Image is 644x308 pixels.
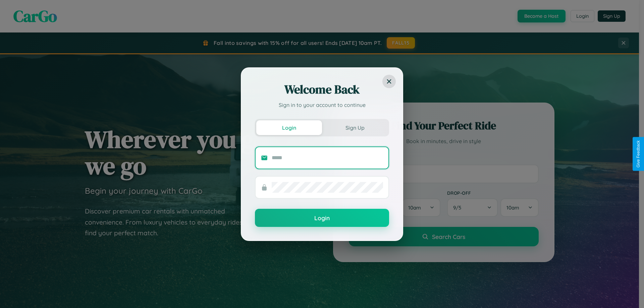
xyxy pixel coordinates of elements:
[256,120,322,135] button: Login
[255,101,389,109] p: Sign in to your account to continue
[322,120,388,135] button: Sign Up
[636,140,641,168] div: Give Feedback
[255,81,389,98] h2: Welcome Back
[255,209,389,227] button: Login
